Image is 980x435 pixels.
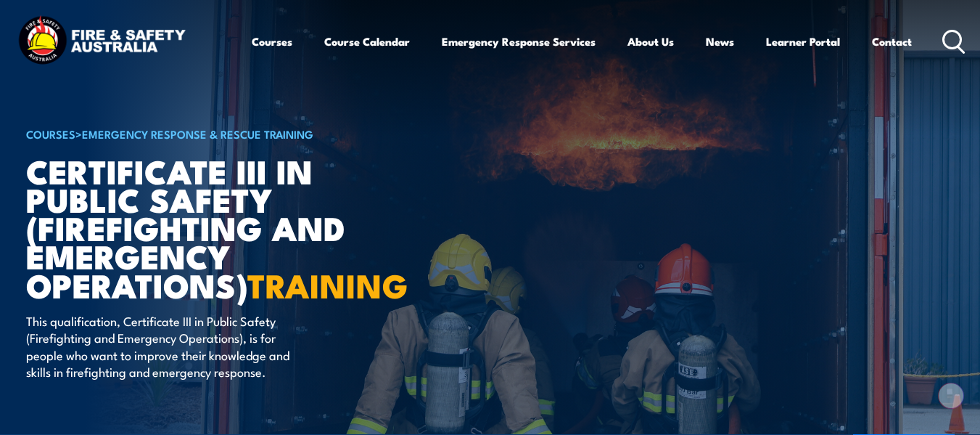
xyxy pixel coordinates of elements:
a: Emergency Response Services [442,24,596,59]
h1: Certificate III in Public Safety (Firefighting and Emergency Operations) [26,156,384,298]
strong: TRAINING [247,259,408,309]
a: News [706,24,734,59]
a: About Us [627,24,674,59]
a: Learner Portal [766,24,840,59]
p: This qualification, Certificate III in Public Safety (Firefighting and Emergency Operations), is ... [26,312,291,381]
a: Contact [872,24,912,59]
a: Courses [252,24,292,59]
h6: > [26,125,384,142]
a: Course Calendar [324,24,410,59]
a: COURSES [26,126,75,142]
a: Emergency Response & Rescue Training [82,126,313,142]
